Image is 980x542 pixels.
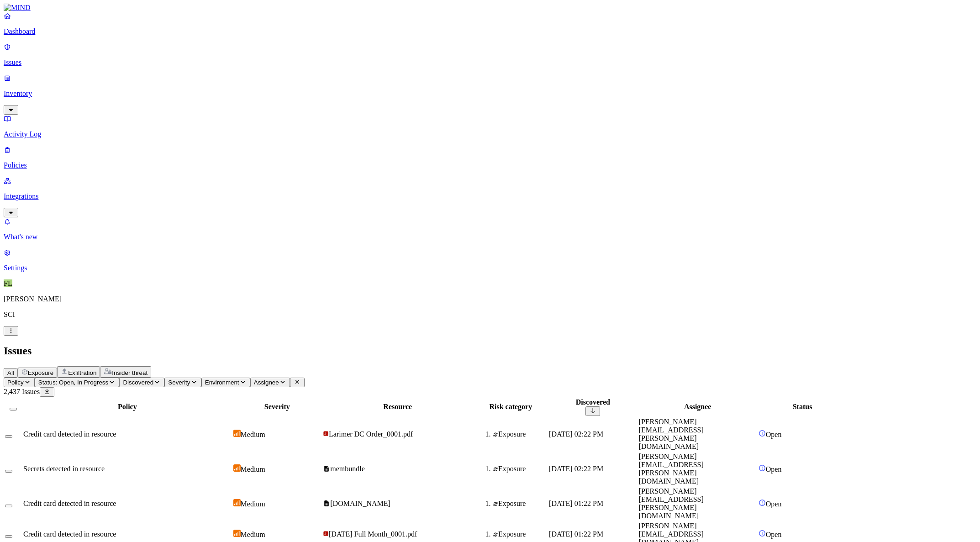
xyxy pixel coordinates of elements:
[4,4,976,12] a: MIND
[549,530,603,538] span: [DATE] 01:22 PM
[233,464,241,472] img: severity-medium
[639,453,704,485] span: [PERSON_NAME][EMAIL_ADDRESS][PERSON_NAME][DOMAIN_NAME]
[4,388,40,395] span: 2,437 Issues
[7,379,24,386] span: Policy
[5,470,12,473] button: Select row
[4,264,976,272] p: Settings
[759,430,766,437] img: status-open
[4,161,976,169] p: Policies
[241,465,265,473] span: Medium
[329,530,417,538] span: [DATE] Full Month_0001.pdf
[493,530,548,538] div: Exposure
[23,530,116,538] span: Credit card detected in resource
[241,431,265,438] span: Medium
[4,310,976,319] p: SCI
[254,379,279,386] span: Assignee
[4,43,976,67] a: Issues
[4,345,976,357] h2: Issues
[123,379,153,386] span: Discovered
[4,12,976,36] a: Dashboard
[4,233,976,241] p: What's new
[5,505,12,507] button: Select row
[10,408,17,410] button: Select all
[5,535,12,538] button: Select row
[4,146,976,169] a: Policies
[112,369,148,376] span: Insider threat
[205,379,239,386] span: Environment
[323,531,329,537] img: adobe-pdf
[766,431,782,438] span: Open
[766,465,782,473] span: Open
[639,418,704,450] span: [PERSON_NAME][EMAIL_ADDRESS][PERSON_NAME][DOMAIN_NAME]
[4,295,976,303] p: [PERSON_NAME]
[38,379,108,386] span: Status: Open, In Progress
[233,499,241,506] img: severity-medium
[549,430,603,438] span: [DATE] 02:22 PM
[168,379,190,386] span: Severity
[4,217,976,241] a: What's new
[759,403,847,411] div: Status
[493,500,548,508] div: Exposure
[329,430,413,438] span: Larimer DC Order_0001.pdf
[493,465,548,473] div: Exposure
[4,58,976,67] p: Issues
[766,500,782,508] span: Open
[4,279,12,287] span: FL
[474,403,548,411] div: Risk category
[233,530,241,537] img: severity-medium
[4,192,976,200] p: Integrations
[323,403,472,411] div: Resource
[639,487,704,520] span: [PERSON_NAME][EMAIL_ADDRESS][PERSON_NAME][DOMAIN_NAME]
[4,4,31,12] img: MIND
[4,27,976,36] p: Dashboard
[549,500,603,507] span: [DATE] 01:22 PM
[493,430,548,438] div: Exposure
[23,430,116,438] span: Credit card detected in resource
[233,403,321,411] div: Severity
[241,500,265,508] span: Medium
[4,115,976,138] a: Activity Log
[323,431,329,437] img: adobe-pdf
[4,248,976,272] a: Settings
[241,531,265,538] span: Medium
[4,74,976,113] a: Inventory
[4,177,976,216] a: Integrations
[23,465,105,473] span: Secrets detected in resource
[7,369,14,376] span: All
[759,530,766,537] img: status-open
[28,369,53,376] span: Exposure
[330,500,390,507] span: [DOMAIN_NAME]
[5,435,12,438] button: Select row
[549,465,603,473] span: [DATE] 02:22 PM
[23,403,232,411] div: Policy
[766,531,782,538] span: Open
[23,500,116,507] span: Credit card detected in resource
[639,403,757,411] div: Assignee
[68,369,96,376] span: Exfiltration
[4,130,976,138] p: Activity Log
[759,499,766,506] img: status-open
[4,89,976,98] p: Inventory
[549,398,637,406] div: Discovered
[233,430,241,437] img: severity-medium
[759,464,766,472] img: status-open
[330,465,365,473] span: membundle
